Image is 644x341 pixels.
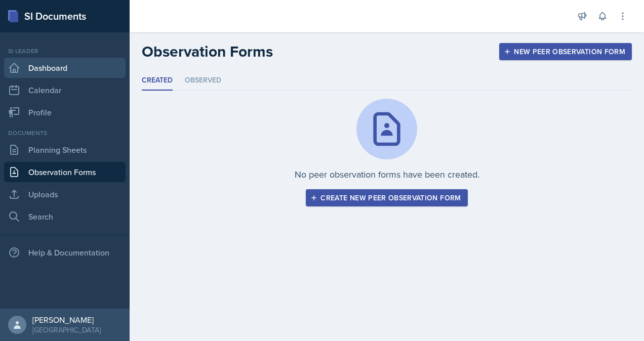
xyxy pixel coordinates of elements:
[4,184,126,204] a: Uploads
[142,71,173,91] li: Created
[506,48,625,56] div: New Peer Observation Form
[4,129,126,138] div: Documents
[4,58,126,78] a: Dashboard
[499,43,632,60] button: New Peer Observation Form
[4,140,126,160] a: Planning Sheets
[4,80,126,100] a: Calendar
[4,47,126,56] div: Si leader
[312,194,461,202] div: Create new peer observation form
[4,162,126,182] a: Observation Forms
[142,42,273,61] h2: Observation Forms
[32,315,101,325] div: [PERSON_NAME]
[4,102,126,122] a: Profile
[185,71,221,91] li: Observed
[4,206,126,227] a: Search
[306,189,467,206] button: Create new peer observation form
[4,242,126,263] div: Help & Documentation
[32,325,101,335] div: [GEOGRAPHIC_DATA]
[295,167,479,181] p: No peer observation forms have been created.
